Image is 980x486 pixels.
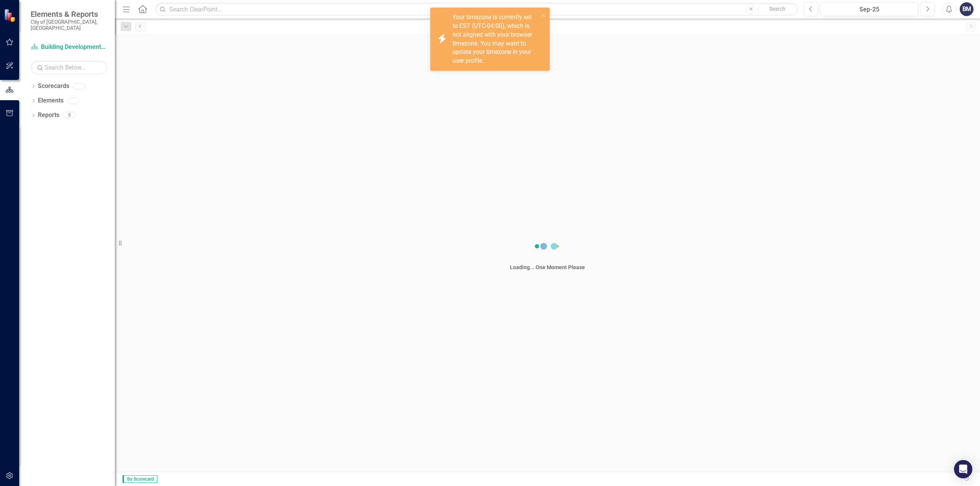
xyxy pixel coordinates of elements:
img: ClearPoint Strategy [4,8,18,22]
div: 5 [63,112,75,119]
a: Building Development Services [31,43,107,52]
button: Sep-25 [820,2,918,16]
span: Search [769,6,786,12]
button: BM [960,2,973,16]
input: Search Below... [31,61,107,74]
div: Sep-25 [823,5,916,14]
div: Loading... One Moment Please [510,263,585,271]
input: Search ClearPoint... [155,3,798,16]
button: close [541,11,547,20]
a: Scorecards [38,82,69,91]
a: Reports [38,111,59,120]
div: Your timezone is currently set to EST (UTC-04:00), which is not aligned with your browser timezon... [452,13,539,65]
small: City of [GEOGRAPHIC_DATA], [GEOGRAPHIC_DATA] [31,19,107,31]
div: Open Intercom Messenger [954,460,972,478]
button: Search [758,4,796,15]
span: Elements & Reports [31,10,107,19]
a: Elements [38,96,64,105]
span: By Scorecard [122,475,157,483]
